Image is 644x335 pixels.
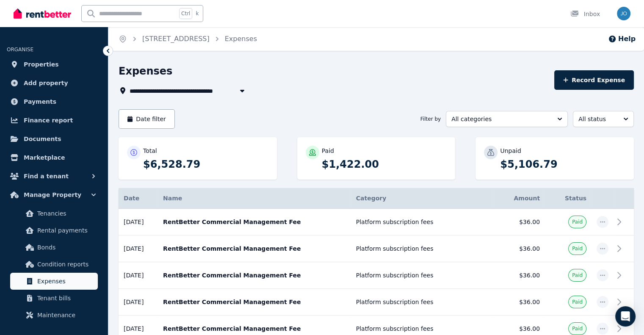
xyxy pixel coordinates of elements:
span: All categories [451,115,550,123]
span: ORGANISE [7,47,33,53]
th: Amount [492,188,545,209]
span: Paid [572,272,583,279]
td: [DATE] [119,235,158,262]
th: Category [351,188,492,209]
td: [DATE] [119,209,158,235]
td: Platform subscription fees [351,209,492,235]
p: RentBetter Commercial Management Fee [163,218,346,226]
td: $36.00 [492,235,545,262]
a: Tenant bills [10,290,98,307]
td: $36.00 [492,289,545,316]
a: Rental payments [10,222,98,239]
p: Paid [322,147,334,155]
span: All status [578,115,616,123]
span: Tenant bills [37,293,94,303]
p: RentBetter Commercial Management Fee [163,324,346,333]
p: $5,106.79 [500,158,625,171]
span: Tenancies [37,208,94,219]
td: Platform subscription fees [351,289,492,316]
a: [STREET_ADDRESS] [142,35,210,43]
td: [DATE] [119,262,158,289]
span: Payments [24,97,56,107]
p: $1,422.00 [322,158,447,171]
span: Add property [24,78,68,88]
p: $6,528.79 [143,158,268,171]
span: Paid [572,299,583,305]
button: All categories [446,111,568,127]
span: Documents [24,134,61,144]
a: Expenses [10,273,98,290]
th: Date [119,188,158,209]
a: Expenses [225,35,257,43]
td: Platform subscription fees [351,235,492,262]
span: k [196,10,199,17]
span: Condition reports [37,259,94,269]
span: Expenses [37,276,94,286]
a: Marketplace [7,149,101,166]
a: Condition reports [10,256,98,273]
td: Platform subscription fees [351,262,492,289]
a: Payments [7,93,101,110]
p: RentBetter Commercial Management Fee [163,271,346,280]
span: Paid [572,219,583,225]
a: Bonds [10,239,98,256]
p: RentBetter Commercial Management Fee [163,244,346,253]
span: Find a tenant [24,171,69,181]
div: Inbox [570,10,600,18]
td: [DATE] [119,289,158,316]
span: Bonds [37,242,94,252]
div: Open Intercom Messenger [615,306,636,327]
span: Manage Property [24,190,81,200]
span: Paid [572,245,583,252]
a: Properties [7,56,101,73]
th: Status [545,188,591,209]
span: Finance report [24,115,73,125]
button: Date filter [119,109,175,129]
button: Help [608,34,636,44]
button: Record Expense [554,70,634,90]
a: Tenancies [10,205,98,222]
span: Filter by [420,116,441,122]
span: Maintenance [37,310,94,320]
p: Unpaid [500,147,521,155]
span: Properties [24,59,59,69]
p: RentBetter Commercial Management Fee [163,298,346,306]
span: Ctrl [179,8,192,19]
a: Finance report [7,112,101,129]
button: Manage Property [7,186,101,203]
td: $36.00 [492,262,545,289]
button: Find a tenant [7,168,101,185]
a: Maintenance [10,307,98,324]
h1: Expenses [119,64,172,78]
td: $36.00 [492,209,545,235]
span: Marketplace [24,152,65,163]
img: RentBetter [14,7,71,20]
th: Name [158,188,351,209]
nav: Breadcrumb [108,27,267,51]
a: Add property [7,75,101,91]
img: joeBauer [617,7,630,20]
a: Documents [7,130,101,147]
button: All status [573,111,634,127]
span: Paid [572,325,583,332]
p: Total [143,147,157,155]
span: Rental payments [37,225,94,235]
